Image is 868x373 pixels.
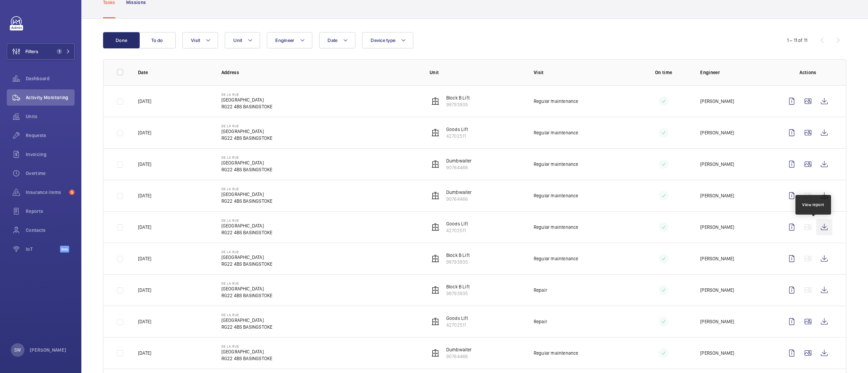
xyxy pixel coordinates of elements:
[430,69,523,76] p: Unit
[446,101,470,108] p: 98793935
[225,32,260,48] button: Unit
[431,129,439,137] img: elevator.svg
[787,37,807,44] div: 1 – 11 of 11
[221,198,273,204] p: RG22 4BS BASINGSTOKE
[362,32,413,48] button: Device type
[221,96,273,103] p: [GEOGRAPHIC_DATA]
[371,38,395,43] span: Device type
[138,255,151,262] p: [DATE]
[221,317,273,324] p: [GEOGRAPHIC_DATA]
[700,224,734,231] p: [PERSON_NAME]
[221,128,273,135] p: [GEOGRAPHIC_DATA]
[446,346,472,353] p: Dumbwaiter
[446,353,472,360] p: 90764466
[233,38,242,43] span: Unit
[221,222,273,229] p: [GEOGRAPHIC_DATA]
[700,287,734,293] p: [PERSON_NAME]
[138,129,151,136] p: [DATE]
[446,94,470,101] p: Block B Lift
[221,135,273,141] p: RG22 4BS BASINGSTOKE
[7,43,75,60] button: Filters1
[431,223,439,231] img: elevator.svg
[138,318,151,325] p: [DATE]
[221,218,273,222] p: De La Rue
[802,202,824,208] div: View report
[139,32,176,48] button: To do
[138,161,151,168] p: [DATE]
[700,192,734,199] p: [PERSON_NAME]
[221,155,273,159] p: De La Rue
[26,208,75,215] span: Reports
[221,166,273,173] p: RG22 4BS BASINGSTOKE
[221,324,273,330] p: RG22 4BS BASINGSTOKE
[221,69,419,76] p: Address
[319,32,355,48] button: Date
[431,97,439,105] img: elevator.svg
[221,103,273,110] p: RG22 4BS BASINGSTOKE
[638,69,689,76] p: On time
[221,261,273,267] p: RG22 4BS BASINGSTOKE
[26,94,75,101] span: Activity Monitoring
[784,69,832,76] p: Actions
[221,313,273,317] p: De La Rue
[700,350,734,356] p: [PERSON_NAME]
[138,98,151,105] p: [DATE]
[221,254,273,261] p: [GEOGRAPHIC_DATA]
[221,92,273,96] p: De La Rue
[221,250,273,254] p: De La Rue
[138,287,151,293] p: [DATE]
[26,170,75,177] span: Overtime
[431,160,439,168] img: elevator.svg
[275,38,294,43] span: Engineer
[700,161,734,168] p: [PERSON_NAME]
[221,281,273,285] p: De La Rue
[534,350,578,356] p: Regular maintenance
[26,246,60,253] span: IoT
[431,349,439,357] img: elevator.svg
[431,317,439,326] img: elevator.svg
[138,224,151,231] p: [DATE]
[534,287,547,293] p: Repair
[446,259,470,265] p: 98793935
[138,69,211,76] p: Date
[60,246,69,253] span: Beta
[57,49,62,54] span: 1
[446,315,468,322] p: Goods Lift
[446,227,468,234] p: 42702511
[446,283,470,290] p: Block B Lift
[328,38,337,43] span: Date
[14,347,21,353] p: SW
[221,229,273,236] p: RG22 4BS BASINGSTOKE
[221,159,273,166] p: [GEOGRAPHIC_DATA]
[446,322,468,328] p: 42702511
[30,347,66,353] p: [PERSON_NAME]
[446,220,468,227] p: Goods Lift
[221,285,273,292] p: [GEOGRAPHIC_DATA]
[221,292,273,299] p: RG22 4BS BASINGSTOKE
[267,32,312,48] button: Engineer
[26,227,75,234] span: Contacts
[446,133,468,139] p: 42702511
[221,191,273,198] p: [GEOGRAPHIC_DATA]
[700,255,734,262] p: [PERSON_NAME]
[446,196,472,202] p: 90764466
[69,190,75,195] span: 5
[221,355,273,362] p: RG22 4BS BASINGSTOKE
[26,75,75,82] span: Dashboard
[26,189,66,196] span: Insurance items
[446,290,470,297] p: 98793935
[446,189,472,196] p: Dumbwaiter
[446,157,472,164] p: Dumbwaiter
[534,255,578,262] p: Regular maintenance
[103,32,140,48] button: Done
[700,98,734,105] p: [PERSON_NAME]
[446,164,472,171] p: 90764466
[534,161,578,168] p: Regular maintenance
[534,98,578,105] p: Regular maintenance
[221,124,273,128] p: De La Rue
[431,192,439,200] img: elevator.svg
[534,69,627,76] p: Visit
[221,187,273,191] p: De La Rue
[700,129,734,136] p: [PERSON_NAME]
[191,38,200,43] span: Visit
